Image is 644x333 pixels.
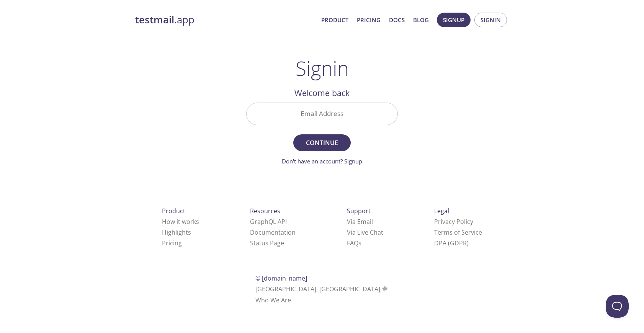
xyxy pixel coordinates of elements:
a: FAQ [347,239,361,247]
button: Continue [293,134,351,151]
iframe: Help Scout Beacon - Open [606,295,629,318]
a: testmail.app [135,13,315,26]
a: Terms of Service [434,228,482,237]
button: Signin [474,13,507,27]
a: Product [321,15,348,25]
a: How it works [162,217,199,226]
a: DPA (GDPR) [434,239,469,247]
span: Continue [302,137,342,148]
h2: Welcome back [246,87,398,100]
a: Documentation [250,228,296,237]
span: Resources [250,207,280,215]
a: Docs [389,15,405,25]
span: © [DOMAIN_NAME] [255,274,307,282]
a: GraphQL API [250,217,287,226]
h1: Signin [296,57,349,80]
strong: testmail [135,13,174,26]
span: Support [347,207,371,215]
a: Pricing [162,239,182,247]
span: s [358,239,361,247]
a: Status Page [250,239,284,247]
span: Product [162,207,185,215]
a: Via Email [347,217,373,226]
span: Signup [443,15,464,25]
a: Who We Are [255,296,291,304]
a: Pricing [357,15,381,25]
a: Blog [413,15,429,25]
span: [GEOGRAPHIC_DATA], [GEOGRAPHIC_DATA] [255,285,389,293]
span: Signin [481,15,501,25]
a: Via Live Chat [347,228,383,237]
a: Privacy Policy [434,217,473,226]
a: Don't have an account? Signup [282,157,362,165]
span: Legal [434,207,449,215]
a: Highlights [162,228,191,237]
button: Signup [437,13,471,27]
